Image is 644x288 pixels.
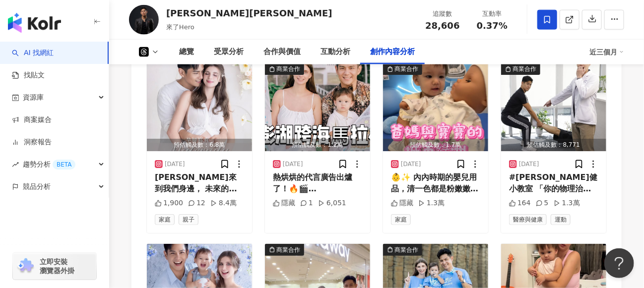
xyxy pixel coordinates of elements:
span: 28,606 [425,20,459,31]
a: 洞察報告 [12,137,52,147]
div: 商業合作 [276,245,300,255]
button: 商業合作預估觸及數：1.7萬 [383,63,488,151]
img: KOL Avatar [129,5,159,35]
a: 商案媒合 [12,115,52,125]
img: post-image [147,63,252,151]
div: [PERSON_NAME]來到我們身邊， 未來的路上， 我們會努力當個好爸爸、好媽媽， 陪你一起慢慢長大。 每一次感受到你在肚子裡輕輕踢動，都是最真實的提醒： 「你真的存在，而且正在一點一滴長大... [155,172,244,194]
a: 找貼文 [12,70,45,80]
button: 預估觸及數：6.8萬 [147,63,252,151]
span: 家庭 [391,214,411,225]
div: 隱藏 [391,198,413,208]
div: 預估觸及數：8,771 [501,139,606,151]
span: rise [12,161,19,168]
a: chrome extension立即安裝 瀏覽器外掛 [13,253,96,280]
a: searchAI 找網紅 [12,48,54,58]
div: 6,051 [318,198,346,208]
div: 預估觸及數：1.7萬 [383,139,488,151]
div: 預估觸及數：1.2萬 [265,139,370,151]
div: 近三個月 [589,44,624,60]
div: [DATE] [401,160,421,169]
img: logo [8,13,61,33]
div: 5 [536,198,549,208]
div: [DATE] [165,160,185,169]
div: 受眾分析 [214,46,244,58]
div: BETA [53,160,75,170]
button: 商業合作預估觸及數：8,771 [501,63,606,151]
span: 醫療與健康 [509,214,547,225]
span: 資源庫 [23,86,44,109]
img: chrome extension [16,258,35,274]
div: 合作與價值 [263,46,301,58]
div: 1 [300,198,313,208]
div: 商業合作 [394,245,418,255]
div: 商業合作 [394,64,418,74]
button: 商業合作預估觸及數：1.2萬 [265,63,370,151]
img: post-image [383,63,488,151]
div: [DATE] [283,160,303,169]
div: 8.4萬 [210,198,237,208]
div: 1.3萬 [418,198,445,208]
div: 熱烘烘的代言廣告出爐了！🔥🎬 🏃‍♂️[GEOGRAPHIC_DATA][PERSON_NAME]跨海[PERSON_NAME]報名倒數4天！ 在[DATE]號之前，我們先帶大家來看看到時候賽道... [273,172,362,194]
div: [PERSON_NAME][PERSON_NAME] [166,7,332,19]
span: 0.37% [477,21,508,31]
div: 12 [188,198,205,208]
img: post-image [501,63,606,151]
div: #[PERSON_NAME]健小教室 「你的物理治療師只看到……」 特別來賓 祖雄 @herotai_official [509,172,598,194]
div: 互動分析 [321,46,350,58]
span: 趨勢分析 [23,153,75,175]
div: 追蹤數 [424,9,461,19]
div: 商業合作 [276,64,300,74]
div: 👶✨ 內內時期的嬰兒用品，清一色都是粉嫩嫩的粉紅色 💕 但現在因為季季要出生啦，我們還是得準備一些新的寶寶用品才行～ 剛好遇上 BabyCity 旗艦店開幕 🎉，我們就帶著內內一起去逛逛！ @b... [391,172,480,194]
div: [DATE] [519,160,539,169]
div: 1.3萬 [554,198,580,208]
div: 總覽 [179,46,194,58]
span: 親子 [179,214,198,225]
span: 立即安裝 瀏覽器外掛 [40,257,74,275]
span: 來了Hero [166,23,194,31]
span: 家庭 [155,214,175,225]
div: 1,900 [155,198,183,208]
img: post-image [265,63,370,151]
div: 164 [509,198,531,208]
div: 互動率 [473,9,511,19]
span: 競品分析 [23,175,51,198]
span: 運動 [551,214,571,225]
iframe: Help Scout Beacon - Open [604,248,634,278]
div: 創作內容分析 [370,46,415,58]
div: 商業合作 [513,64,536,74]
div: 預估觸及數：6.8萬 [147,139,252,151]
div: 隱藏 [273,198,295,208]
